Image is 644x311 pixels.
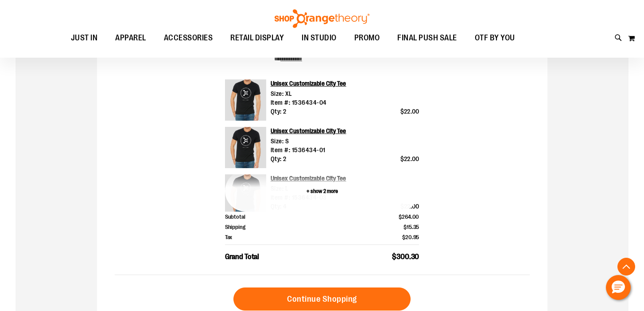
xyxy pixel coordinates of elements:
span: Size: S [271,138,289,145]
span: PROMO [354,28,380,48]
span: $22.00 [400,155,419,162]
img: Product image for Unisex Customizable City Tee [225,127,266,168]
span: Tax [225,232,233,242]
span: Continue Shopping [287,294,357,304]
img: Product image for Unisex Customizable City Tee [225,79,266,121]
span: IN STUDIO [302,28,337,48]
a: Continue Shopping [233,287,411,311]
img: Product image for Unisex Customizable City Tee [225,174,266,216]
a: Unisex Customizable City Tee [271,80,346,87]
a: ACCESSORIES [155,28,222,48]
a: FINAL PUSH SALE [388,28,466,48]
a: APPAREL [106,28,155,48]
span: Subtotal [225,212,245,222]
div: Item #: 1536434-01 [271,137,419,154]
span: OTF BY YOU [475,28,515,48]
a: Unisex Customizable City Tee [271,127,346,134]
a: PROMO [345,28,389,48]
span: $300.30 [392,252,419,261]
img: Shop Orangetheory [273,9,371,28]
span: $20.95 [402,234,419,240]
span: Qty: 2 [271,107,287,116]
span: Grand Total [225,252,259,262]
span: RETAIL DISPLAY [230,28,284,48]
button: Hello, have a question? Let’s chat. [606,275,631,300]
a: IN STUDIO [293,28,345,48]
a: OTF BY YOU [466,28,524,48]
a: JUST IN [62,28,107,48]
span: ACCESSORIES [164,28,213,48]
span: APPAREL [115,28,146,48]
span: $22.00 [400,108,419,115]
a: RETAIL DISPLAY [221,28,293,48]
button: Back To Top [617,258,635,276]
span: $264.00 [399,213,419,220]
button: + show 2 more [225,170,419,212]
span: $15.35 [403,224,419,230]
span: Qty: 2 [271,154,287,164]
span: JUST IN [71,28,98,48]
span: FINAL PUSH SALE [397,28,457,48]
span: Shipping [225,222,245,232]
span: Size: XL [271,90,292,97]
div: Item #: 1536434-04 [271,89,419,107]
